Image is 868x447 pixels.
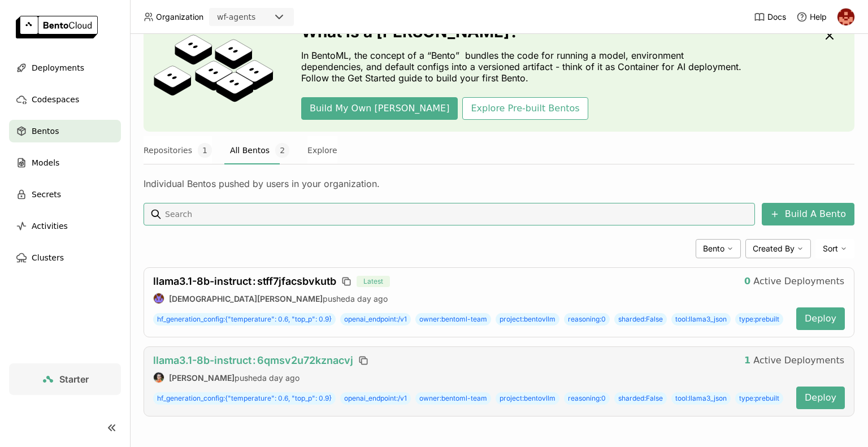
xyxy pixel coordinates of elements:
span: a day ago [262,373,300,383]
div: pushed [153,293,787,304]
img: cover onboarding [153,34,274,109]
span: Activities [32,219,68,233]
div: Help [796,11,827,23]
a: Deployments [9,57,121,79]
span: openai_endpoint:/v1 [340,313,411,326]
span: Codespaces [32,93,79,106]
button: Explore Pre-built Bentos [462,97,588,120]
button: Repositories [144,136,212,164]
a: Codespaces [9,88,121,111]
span: Bento [703,244,724,254]
span: type:prebuilt [735,392,783,405]
p: In BentoML, the concept of a “Bento” bundles the code for running a model, environment dependenci... [301,50,748,84]
span: Latest [357,276,390,287]
button: Build A Bento [762,203,854,225]
button: Deploy [796,387,845,409]
input: Search [164,205,750,223]
img: logo [16,16,98,38]
span: : [253,354,256,366]
span: 2 [275,143,289,158]
span: 1 [198,143,212,158]
span: Created By [753,244,795,254]
div: Sort [815,239,854,258]
img: prasanth nandanuru [837,8,854,25]
span: : [253,275,256,287]
span: type:prebuilt [735,313,783,326]
span: Help [810,12,827,22]
span: tool:llama3_json [671,313,731,326]
a: Activities [9,215,121,237]
a: Starter [9,363,121,395]
span: Deployments [32,61,84,75]
span: tool:llama3_json [671,392,731,405]
a: Secrets [9,183,121,206]
a: Docs [754,11,786,23]
span: hf_generation_config:{"temperature": 0.6, "top_p": 0.9} [153,313,336,326]
a: llama3.1-8b-instruct:stff7jfacsbvkutb [153,275,336,288]
div: Created By [745,239,811,258]
span: project:bentovllm [496,392,559,405]
span: hf_generation_config:{"temperature": 0.6, "top_p": 0.9} [153,392,336,405]
a: Bentos [9,120,121,142]
button: Build My Own [PERSON_NAME] [301,97,458,120]
h3: What is a [PERSON_NAME]? [301,23,748,41]
div: Bento [696,239,741,258]
div: wf-agents [217,11,255,23]
div: Individual Bentos pushed by users in your organization. [144,178,854,189]
strong: [DEMOGRAPHIC_DATA][PERSON_NAME] [169,294,323,303]
button: Explore [307,136,337,164]
span: llama3.1-8b-instruct 6qmsv2u72kznacvj [153,354,353,366]
span: Starter [59,374,89,385]
span: a day ago [350,294,388,303]
strong: 1 [744,355,750,366]
span: project:bentovllm [496,313,559,326]
span: Sort [823,244,838,254]
a: Clusters [9,246,121,269]
span: reasoning:0 [564,313,610,326]
span: llama3.1-8b-instruct stff7jfacsbvkutb [153,275,336,287]
span: openai_endpoint:/v1 [340,392,411,405]
strong: 0 [744,276,750,287]
span: Organization [156,12,203,22]
button: Deploy [796,307,845,330]
span: Docs [767,12,786,22]
a: Models [9,151,121,174]
span: owner:bentoml-team [415,313,491,326]
span: sharded:False [614,392,667,405]
span: Bentos [32,124,59,138]
button: All Bentos [230,136,289,164]
span: Models [32,156,59,170]
span: sharded:False [614,313,667,326]
img: Krishna Paleti [154,293,164,303]
span: Active Deployments [753,276,844,287]
span: Secrets [32,188,61,201]
span: owner:bentoml-team [415,392,491,405]
input: Selected wf-agents. [257,12,258,23]
button: 1Active Deployments [736,349,853,372]
a: llama3.1-8b-instruct:6qmsv2u72kznacvj [153,354,353,367]
span: Active Deployments [753,355,844,366]
button: 0Active Deployments [736,270,853,293]
span: Clusters [32,251,64,264]
span: reasoning:0 [564,392,610,405]
img: Sean Sheng [154,372,164,383]
strong: [PERSON_NAME] [169,373,235,383]
div: pushed [153,372,787,383]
